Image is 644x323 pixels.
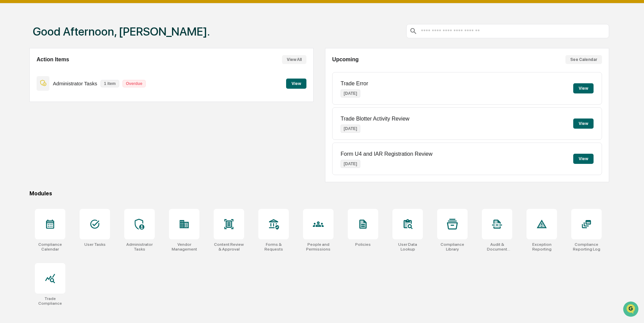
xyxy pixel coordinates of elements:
[14,85,44,92] span: Preclearance
[571,242,602,252] div: Compliance Reporting Log
[341,81,368,87] p: Trade Error
[341,116,409,122] p: Trade Blotter Activity Review
[7,14,123,25] p: How can we help?
[67,115,82,120] span: Pylon
[35,242,65,252] div: Compliance Calendar
[355,242,371,247] div: Policies
[482,242,512,252] div: Audit & Document Logs
[33,25,210,38] h1: Good Afternoon, [PERSON_NAME].
[37,57,69,63] h2: Action Items
[53,81,97,86] p: Administrator Tasks
[169,242,199,252] div: Vendor Management
[115,54,123,62] button: Start new chat
[286,80,306,86] a: View
[56,85,84,92] span: Attestations
[124,242,155,252] div: Administrator Tasks
[573,119,594,129] button: View
[7,86,12,91] div: 🖐️
[303,242,334,252] div: People and Permissions
[341,125,360,133] p: [DATE]
[23,52,111,59] div: Start new chat
[341,151,432,157] p: Form U4 and IAR Registration Review
[14,98,43,105] span: Data Lookup
[573,83,594,93] button: View
[7,99,12,104] div: 🔎
[565,55,602,64] button: See Calendar
[101,80,119,87] p: 1 item
[392,242,423,252] div: User Data Lookup
[573,154,594,164] button: View
[437,242,468,252] div: Compliance Library
[48,114,82,120] a: Powered byPylon
[214,242,244,252] div: Content Review & Approval
[341,160,360,168] p: [DATE]
[622,301,641,319] iframe: Open customer support
[29,190,609,197] div: Modules
[286,79,306,89] button: View
[7,52,19,64] img: 1746055101610-c473b297-6a78-478c-a979-82029cc54cd1
[46,83,87,95] a: 🗄️Attestations
[4,95,45,108] a: 🔎Data Lookup
[123,80,146,87] p: Overdue
[527,242,557,252] div: Exception Reporting
[282,55,306,64] button: View All
[84,242,106,247] div: User Tasks
[332,57,359,63] h2: Upcoming
[49,86,55,91] div: 🗄️
[341,89,360,98] p: [DATE]
[35,296,65,306] div: Trade Compliance
[4,83,46,95] a: 🖐️Preclearance
[23,59,86,64] div: We're available if you need us!
[258,242,289,252] div: Forms & Requests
